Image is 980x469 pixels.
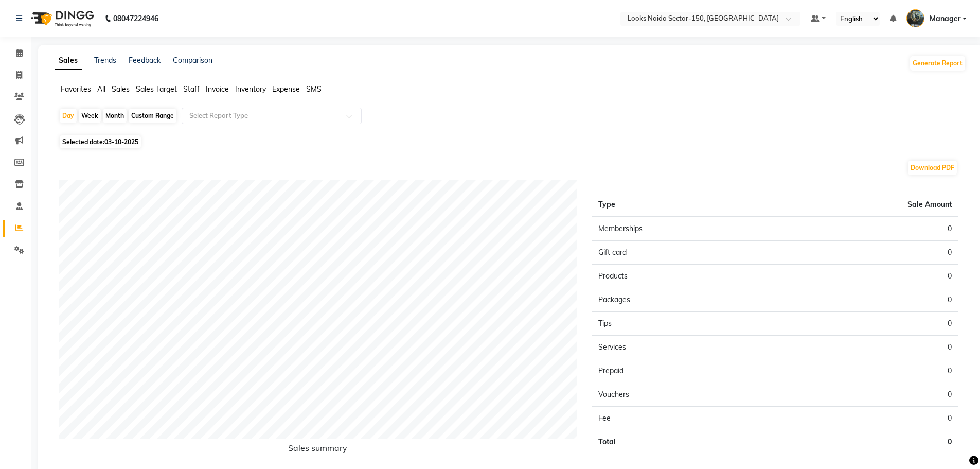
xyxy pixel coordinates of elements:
h6: Sales summary [59,443,577,457]
div: Week [79,109,101,123]
div: Day [60,109,77,123]
td: 0 [775,288,958,312]
td: 0 [775,241,958,265]
td: 0 [775,407,958,430]
td: 0 [775,336,958,359]
span: Favorites [61,84,91,94]
span: Inventory [235,84,266,94]
span: Sales Target [136,84,177,94]
td: Prepaid [592,359,775,383]
td: Gift card [592,241,775,265]
td: 0 [775,383,958,407]
span: Manager [930,13,960,24]
div: Month [103,109,127,123]
span: Staff [183,84,200,94]
td: Services [592,336,775,359]
td: Total [592,430,775,454]
th: Type [592,193,775,217]
span: Selected date: [60,135,141,148]
td: 0 [775,312,958,336]
a: Feedback [129,56,161,65]
td: Packages [592,288,775,312]
th: Sale Amount [775,193,958,217]
td: Tips [592,312,775,336]
span: 03-10-2025 [104,138,138,146]
button: Download PDF [908,161,957,175]
a: Trends [94,56,116,65]
span: Sales [112,84,130,94]
td: Vouchers [592,383,775,407]
button: Generate Report [910,56,965,71]
td: 0 [775,359,958,383]
b: 08047224946 [113,4,158,33]
td: 0 [775,217,958,241]
span: SMS [306,84,322,94]
img: logo [26,4,97,33]
td: Memberships [592,217,775,241]
span: Expense [272,84,300,94]
a: Comparison [173,56,212,65]
span: Invoice [206,84,229,94]
td: Products [592,265,775,288]
div: Custom Range [129,109,176,123]
img: Manager [906,9,924,27]
td: 0 [775,430,958,454]
span: All [97,84,105,94]
td: 0 [775,265,958,288]
td: Fee [592,407,775,430]
a: Sales [55,51,82,70]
